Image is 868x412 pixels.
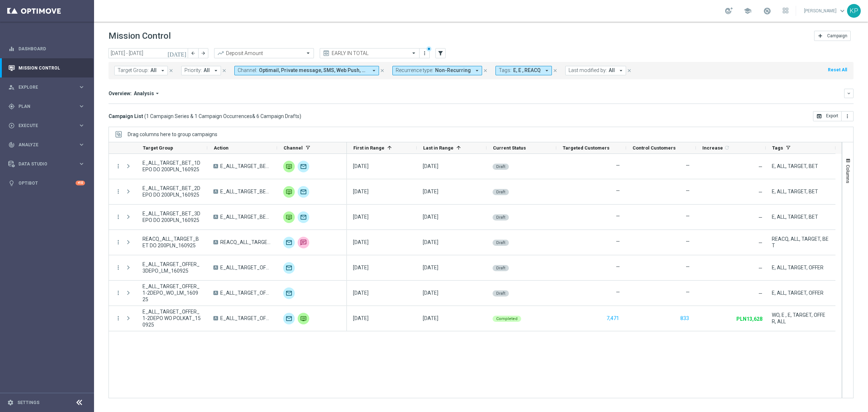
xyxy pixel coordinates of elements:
div: Press SPACE to select this row. [109,281,347,306]
i: preview [323,50,330,57]
h3: Overview: [109,90,132,97]
span: Last modified by: [569,67,607,73]
i: keyboard_arrow_right [78,122,85,129]
button: 833 [680,314,690,323]
span: — [758,240,762,246]
span: E_ALL_TARGET_BET_1DEPO DO 200PLN_160925 [142,160,201,173]
button: person_search Explore keyboard_arrow_right [8,84,85,90]
span: 1 Campaign Series & 1 Campaign Occurrences [146,113,252,119]
span: Data Studio [18,162,78,166]
div: Row Groups [128,131,217,137]
span: Draft [496,164,505,169]
img: Optimail [298,186,309,198]
i: add [817,33,823,39]
img: Optimail [283,262,295,274]
colored-tag: Draft [493,264,509,271]
div: Press SPACE to select this row. [347,306,835,331]
div: Analyze [8,142,78,148]
label: — [686,188,690,194]
button: Priority: All arrow_drop_down [181,66,221,75]
div: 16 Sep 2025, Tuesday [353,239,369,245]
p: PLN13,628 [736,316,762,322]
button: more_vert [842,111,854,121]
span: First in Range [353,145,384,151]
i: more_vert [115,290,122,296]
div: 16 Sep 2025, Tuesday [423,163,438,169]
button: open_in_browser Export [813,111,842,121]
div: Data Studio keyboard_arrow_right [8,161,85,167]
button: more_vert [115,163,122,169]
label: — [616,213,620,219]
span: Draft [496,266,505,270]
span: Calculate column [723,144,730,152]
span: Last in Range [423,145,454,151]
div: Optibot [8,173,85,193]
colored-tag: Draft [493,290,509,297]
div: Optimail [283,313,295,324]
span: E, ALL, TARGET, BET [772,188,818,195]
div: Private message [283,186,295,198]
label: — [616,289,620,295]
button: arrow_back [188,48,198,58]
label: — [686,238,690,245]
div: 16 Sep 2025, Tuesday [353,290,369,296]
span: ( [144,113,146,119]
div: 16 Sep 2025, Tuesday [423,214,438,220]
span: Draft [496,215,505,220]
span: ) [299,113,301,119]
span: Target Group [143,145,173,151]
span: All [204,67,210,73]
button: more_vert [115,315,122,321]
span: Control Customers [633,145,676,151]
span: Campaign [827,33,847,38]
a: Mission Control [18,58,85,77]
label: — [686,289,690,295]
span: Analysis [134,90,154,97]
span: A [213,240,218,244]
span: E, E , REACQ [513,67,541,73]
i: arrow_drop_down [371,67,377,74]
div: Execute [8,122,78,129]
div: 16 Sep 2025, Tuesday [423,188,438,195]
span: Draft [496,240,505,245]
span: Channel [284,145,303,151]
span: E, ALL, TARGET, BET [772,214,818,220]
div: Private message [298,313,309,324]
div: Private message [283,161,295,172]
div: 16 Sep 2025, Tuesday [353,264,369,271]
button: close [379,67,386,75]
button: [DATE] [166,48,188,59]
span: Execute [18,123,78,128]
span: E_ALL_TARGET_OFFER_3DEPO_LM_160925 [142,261,201,274]
a: Dashboard [18,39,85,58]
span: E_ALL_TARGET_BET_3DEPO DO 200PLN_160925 [220,214,271,220]
span: WO, E , E, TARGET, OFFER, ALL [772,312,829,325]
button: play_circle_outline Execute keyboard_arrow_right [8,123,85,129]
div: Dashboard [8,39,85,58]
span: Tags [772,145,783,151]
div: 16 Sep 2025, Tuesday [353,214,369,220]
button: Reset All [827,66,848,74]
span: Recurrence type: [396,67,433,73]
button: keyboard_arrow_down [844,89,854,98]
label: — [686,213,690,219]
div: 16 Sep 2025, Tuesday [423,290,438,296]
button: track_changes Analyze keyboard_arrow_right [8,142,85,148]
i: arrow_drop_down [154,90,161,97]
label: — [616,238,620,245]
i: open_in_browser [816,113,822,119]
label: — [686,162,690,169]
div: Optimail [283,287,295,299]
ng-select: EARLY IN TOTAL [320,48,420,58]
img: SMS [298,237,309,248]
i: close [627,68,632,73]
span: — [758,215,762,220]
i: close [222,68,227,73]
div: Private message [283,211,295,223]
div: Press SPACE to select this row. [109,154,347,179]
